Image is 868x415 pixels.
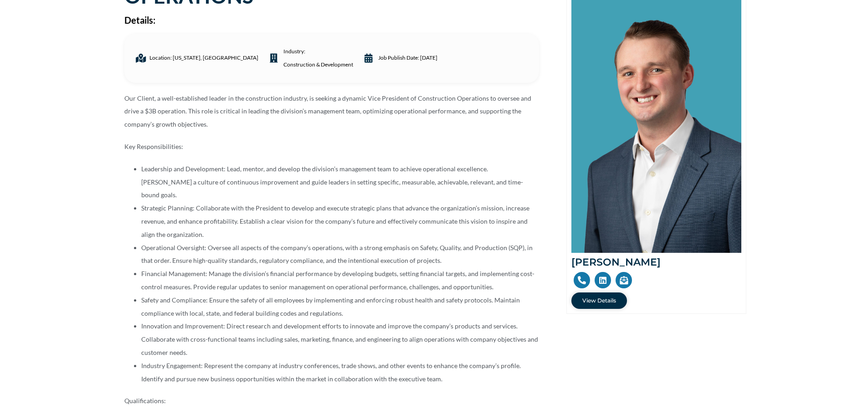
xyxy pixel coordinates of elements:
[141,241,539,268] li: Operational Oversight: Oversee all aspects of the company’s operations, with a strong emphasis on...
[571,257,741,267] h2: [PERSON_NAME]
[141,267,539,294] li: Financial Management: Manage the division’s financial performance by developing budgets, setting ...
[571,292,627,309] a: View Details
[582,298,616,303] span: View Details
[147,51,258,65] span: Location: [US_STATE], [GEOGRAPHIC_DATA]
[141,294,539,320] li: Safety and Compliance: Ensure the safety of all employees by implementing and enforcing robust he...
[141,320,539,359] li: Innovation and Improvement: Direct research and development efforts to innovate and improve the c...
[281,45,353,72] span: industry:
[124,140,539,154] p: Key Responsibilities:
[124,395,539,408] p: Qualifications:
[376,51,437,65] span: Job Publish date: [DATE]
[141,359,539,386] li: Industry Engagement: Represent the company at industry conferences, trade shows, and other events...
[124,92,539,131] p: Our Client, a well-established leader in the construction industry, is seeking a dynamic Vice Pre...
[283,58,353,72] a: Construction & Development
[141,202,539,241] li: Strategic Planning: Collaborate with the President to develop and execute strategic plans that ad...
[124,15,539,25] h2: Details:
[141,163,539,202] li: Leadership and Development: Lead, mentor, and develop the division’s management team to achieve o...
